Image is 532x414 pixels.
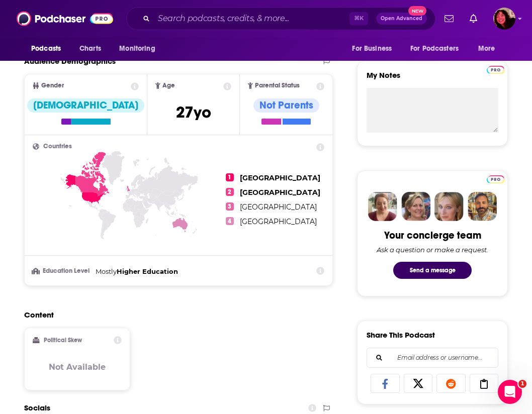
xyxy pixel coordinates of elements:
div: Ask a question or make a request. [377,246,488,254]
img: Podchaser Pro [487,66,504,74]
img: Jon Profile [468,192,497,221]
iframe: Intercom live chat [498,380,522,404]
span: 1 [518,380,526,388]
h3: Not Available [49,362,106,372]
a: Show notifications dropdown [440,10,458,27]
span: Logged in as Kathryn-Musilek [493,8,515,30]
span: 2 [226,188,234,196]
button: open menu [345,39,404,58]
span: Monitoring [119,42,155,56]
a: Share on Reddit [436,374,466,393]
div: Your concierge team [384,229,481,242]
img: Sydney Profile [368,192,397,221]
button: Send a message [393,262,472,279]
img: Jules Profile [434,192,464,221]
label: My Notes [367,70,498,88]
h2: Political Skew [44,337,82,344]
span: Mostly [96,267,117,275]
a: Pro website [487,174,504,183]
span: Charts [79,42,101,56]
span: 4 [226,217,234,225]
span: 1 [226,173,234,181]
input: Email address or username... [375,348,490,367]
button: Show profile menu [493,8,515,30]
div: Not Parents [253,98,319,113]
span: [GEOGRAPHIC_DATA] [240,217,317,226]
h3: Share This Podcast [367,330,435,340]
h2: Audience Demographics [24,56,116,66]
input: Search podcasts, credits, & more... [154,11,349,27]
img: Podchaser - Follow, Share and Rate Podcasts [17,9,113,28]
span: [GEOGRAPHIC_DATA] [240,202,317,212]
span: Higher Education [117,267,178,275]
h3: Education Level [33,268,92,274]
a: Pro website [487,64,504,74]
a: Show notifications dropdown [466,10,481,27]
a: Share on Facebook [371,374,400,393]
button: open menu [471,39,508,58]
div: [DEMOGRAPHIC_DATA] [27,98,144,113]
span: Age [162,82,175,89]
span: More [478,42,495,56]
button: open menu [24,39,74,58]
img: Podchaser Pro [487,175,504,183]
button: Open AdvancedNew [376,13,427,25]
span: New [408,6,426,16]
h2: Content [24,310,325,320]
span: Podcasts [31,42,61,56]
div: Search followers [367,348,498,368]
span: 27 yo [176,102,211,122]
a: Share on X/Twitter [404,374,433,393]
button: open menu [112,39,168,58]
img: User Profile [493,8,515,30]
span: For Business [352,42,392,56]
a: Charts [73,39,107,58]
a: Copy Link [470,374,499,393]
button: open menu [404,39,473,58]
div: Search podcasts, credits, & more... [126,7,435,30]
span: Parental Status [255,82,300,89]
span: 3 [226,202,234,211]
span: For Podcasters [410,42,459,56]
span: Gender [41,82,64,89]
span: ⌘ K [349,12,368,25]
span: Open Advanced [381,16,422,21]
span: [GEOGRAPHIC_DATA] [240,188,320,197]
span: Countries [43,143,72,150]
span: [GEOGRAPHIC_DATA] [240,173,320,182]
img: Barbara Profile [401,192,430,221]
